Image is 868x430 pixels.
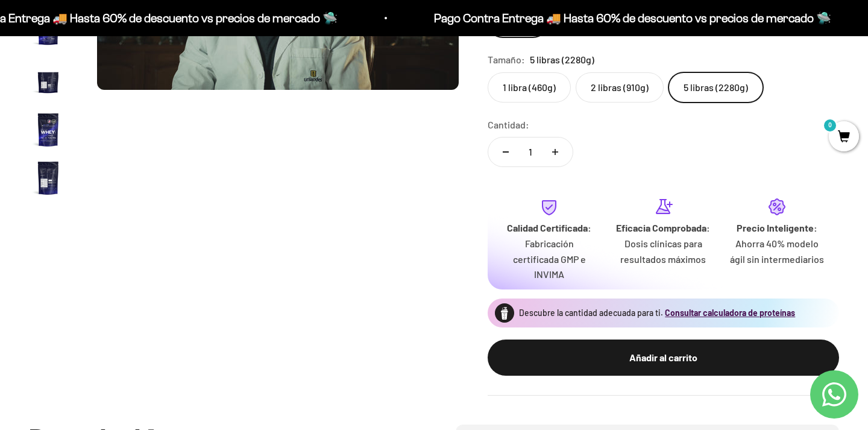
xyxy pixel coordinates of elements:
[665,307,795,319] button: Consultar calculadora de proteínas
[428,8,825,28] p: Pago Contra Entrega 🚚 Hasta 60% de descuento vs precios de mercado 🛸
[14,19,250,47] p: ¿Qué te haría sentir más seguro de comprar este producto?
[512,350,815,365] div: Añadir al carrito
[730,236,825,267] p: Ahorra 40% modelo ágil sin intermediarios
[29,62,68,101] img: Proteína Whey - Vainilla
[197,181,248,201] span: Enviar
[14,57,250,78] div: Más información sobre los ingredientes
[616,222,710,233] strong: Eficacia Comprobada:
[488,52,525,68] legend: Tamaño:
[29,159,68,197] img: Proteína Whey - Vainilla
[823,118,837,133] mark: 0
[29,159,68,201] button: Ir al artículo 7
[538,138,573,166] button: Aumentar cantidad
[14,154,250,175] div: Un mejor precio
[616,236,711,267] p: Dosis clínicas para resultados máximos
[519,308,663,318] span: Descubre la cantidad adecuada para ti.
[29,62,68,104] button: Ir al artículo 5
[488,340,839,376] button: Añadir al carrito
[488,138,523,166] button: Reducir cantidad
[14,81,250,103] div: Reseñas de otros clientes
[495,303,514,323] img: Proteína
[829,131,859,144] a: 0
[530,52,594,68] span: 5 libras (2280g)
[737,222,817,233] strong: Precio Inteligente:
[14,106,250,127] div: Una promoción especial
[29,110,68,153] button: Ir al artículo 6
[14,130,250,151] div: Un video del producto
[507,222,591,233] strong: Calidad Certificada:
[502,236,597,282] p: Fabricación certificada GMP e INVIMA
[29,110,68,149] img: Proteína Whey - Vainilla
[196,181,250,201] button: Enviar
[488,117,529,133] label: Cantidad:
